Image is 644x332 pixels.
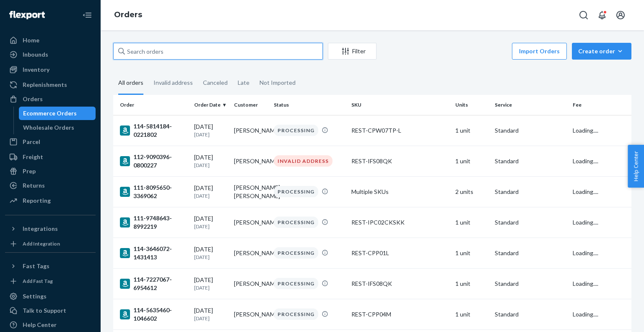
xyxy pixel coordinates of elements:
[153,72,193,94] div: Invalid address
[120,245,187,261] div: 114-3646072-1431413
[274,308,318,320] div: PROCESSING
[231,268,270,299] td: [PERSON_NAME]
[19,121,96,134] a: Wholesale Orders
[23,81,67,89] div: Replenishments
[107,3,149,27] ol: breadcrumbs
[274,186,318,197] div: PROCESSING
[348,176,452,207] td: Multiple SKUs
[569,268,631,299] td: Loading....
[231,115,270,146] td: [PERSON_NAME]
[452,268,492,299] td: 1 unit
[452,299,492,329] td: 1 unit
[23,65,49,74] div: Inventory
[260,72,296,94] div: Not Imported
[328,43,377,60] button: Filter
[351,157,448,165] div: REST-IFS08QK
[5,290,96,303] a: Settings
[234,101,267,108] div: Customer
[512,43,567,60] button: Import Orders
[351,310,448,319] div: REST-CPP04M
[495,280,566,288] p: Standard
[23,321,57,329] div: Help Center
[491,95,569,115] th: Service
[274,278,318,289] div: PROCESSING
[569,207,631,238] td: Loading....
[452,95,492,115] th: Units
[5,78,96,91] a: Replenishments
[328,47,376,55] div: Filter
[23,306,66,315] div: Talk to Support
[5,135,96,149] a: Parcel
[23,181,45,190] div: Returns
[120,153,187,170] div: 112-9090396-0800227
[231,207,270,238] td: [PERSON_NAME]
[23,240,60,247] div: Add Integration
[194,306,227,322] div: [DATE]
[5,92,96,106] a: Orders
[594,7,610,24] button: Open notifications
[203,72,228,94] div: Canceled
[238,72,249,94] div: Late
[194,284,227,291] p: [DATE]
[231,176,270,207] td: [PERSON_NAME] [PERSON_NAME]
[495,218,566,227] p: Standard
[452,146,492,176] td: 1 unit
[569,299,631,329] td: Loading....
[23,138,40,146] div: Parcel
[23,153,43,161] div: Freight
[231,238,270,268] td: [PERSON_NAME]
[5,239,96,249] a: Add Integration
[231,299,270,329] td: [PERSON_NAME]
[231,146,270,176] td: [PERSON_NAME]
[113,95,191,115] th: Order
[23,36,39,44] div: Home
[194,184,227,199] div: [DATE]
[612,7,629,24] button: Open account menu
[569,146,631,176] td: Loading....
[452,207,492,238] td: 1 unit
[5,222,96,235] button: Integrations
[9,11,45,19] img: Flexport logo
[120,275,187,292] div: 114-7227067-6954612
[628,145,644,188] button: Help Center
[23,50,48,59] div: Inbounds
[569,176,631,207] td: Loading....
[351,218,448,227] div: REST-IPC02CKSKK
[194,245,227,261] div: [DATE]
[495,249,566,257] p: Standard
[194,153,227,169] div: [DATE]
[351,126,448,135] div: REST-CPW07TP-L
[5,194,96,207] a: Reporting
[118,72,143,95] div: All orders
[452,115,492,146] td: 1 unit
[495,310,566,319] p: Standard
[194,131,227,138] p: [DATE]
[23,292,47,301] div: Settings
[569,115,631,146] td: Loading....
[5,150,96,164] a: Freight
[274,247,318,259] div: PROCESSING
[5,63,96,76] a: Inventory
[23,225,58,233] div: Integrations
[5,179,96,192] a: Returns
[572,43,631,60] button: Create order
[120,122,187,139] div: 114-5814184-0221802
[194,123,227,138] div: [DATE]
[194,276,227,291] div: [DATE]
[194,315,227,322] p: [DATE]
[5,304,96,317] a: Talk to Support
[23,95,43,103] div: Orders
[274,125,318,136] div: PROCESSING
[23,167,36,175] div: Prep
[569,95,631,115] th: Fee
[5,318,96,332] a: Help Center
[194,214,227,230] div: [DATE]
[194,223,227,230] p: [DATE]
[194,254,227,261] p: [DATE]
[23,109,77,118] div: Ecommerce Orders
[194,162,227,169] p: [DATE]
[5,34,96,47] a: Home
[495,157,566,165] p: Standard
[23,196,51,205] div: Reporting
[5,165,96,178] a: Prep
